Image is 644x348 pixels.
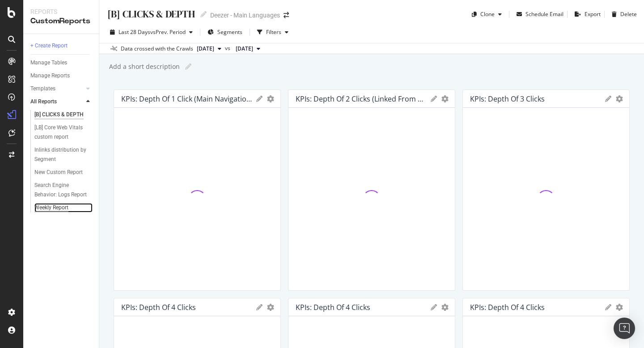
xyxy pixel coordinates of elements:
[34,145,86,164] div: Inlinks distribution by Segment
[267,96,274,102] div: gear
[217,28,242,36] span: Segments
[614,318,635,339] div: Open Intercom Messenger
[525,10,563,18] div: Schedule Email
[470,303,545,312] div: KPIs: Depth of 4 clicks
[34,110,93,119] a: [B] CLICKS & DEPTH
[236,45,253,53] span: 2025 Jul. 28th
[34,203,93,212] a: Weekly Report
[200,11,207,17] i: Edit report name
[225,44,232,52] span: vs
[34,168,93,177] a: New Custom Report
[288,89,455,291] div: KPIs: Depth of 2 clicks (Linked from a Main Navigation Page)geargear
[30,71,93,81] a: Manage Reports
[185,64,191,70] i: Edit report name
[121,94,252,103] div: KPIs: Depth of 1 click (Main Navigation Pages)
[620,10,637,18] div: Delete
[121,45,193,53] div: Data crossed with the Crawls
[616,96,623,102] div: gear
[616,304,623,310] div: gear
[30,41,68,51] div: + Create Report
[30,97,57,106] div: All Reports
[34,123,87,142] div: [LB] Core Web Vitals custom report
[585,10,601,18] div: Export
[480,10,495,18] div: Clone
[30,7,92,16] div: Reports
[30,58,93,68] a: Manage Tables
[30,97,84,106] a: All Reports
[296,94,426,103] div: KPIs: Depth of 2 clicks (Linked from a Main Navigation Page)
[267,304,274,310] div: gear
[210,11,280,20] div: Deezer - Main Languages
[571,7,601,21] button: Export
[114,89,281,291] div: KPIs: Depth of 1 click (Main Navigation Pages)geargear
[106,25,196,39] button: Last 28 DaysvsPrev. Period
[30,71,70,81] div: Manage Reports
[30,84,55,93] div: Templates
[197,45,214,53] span: 2025 Aug. 25th
[266,28,281,36] div: Filters
[119,28,150,36] span: Last 28 Days
[34,168,83,177] div: New Custom Report
[193,43,225,54] button: [DATE]
[34,181,93,199] a: Search Engine Behavior: Logs Report
[34,110,84,119] div: [B] CLICKS & DEPTH
[204,25,246,39] button: Segments
[30,16,92,26] div: CustomReports
[608,7,637,21] button: Delete
[106,7,195,21] div: [B] CLICKS & DEPTH
[470,94,545,103] div: KPIs: Depth of 3 clicks
[30,58,67,68] div: Manage Tables
[34,145,93,164] a: Inlinks distribution by Segment
[150,28,186,36] span: vs Prev. Period
[254,25,292,39] button: Filters
[34,123,93,142] a: [LB] Core Web Vitals custom report
[296,303,370,312] div: KPIs: Depth of 4 clicks
[462,89,630,291] div: KPIs: Depth of 3 clicksgeargear
[30,41,93,51] a: + Create Report
[121,303,196,312] div: KPIs: Depth of 4 clicks
[441,304,449,310] div: gear
[108,62,180,71] div: Add a short description
[34,203,68,212] div: Weekly Report
[30,84,84,93] a: Templates
[513,7,563,21] button: Schedule Email
[284,12,289,18] div: arrow-right-arrow-left
[441,96,449,102] div: gear
[232,43,264,54] button: [DATE]
[468,7,505,21] button: Clone
[34,181,87,199] div: Search Engine Behavior: Logs Report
